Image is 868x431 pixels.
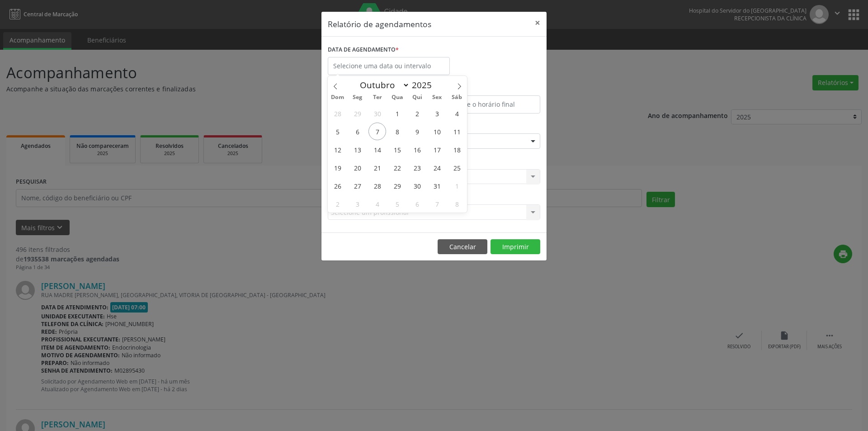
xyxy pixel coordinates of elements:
[448,177,466,194] span: Novembro 1, 2025
[408,123,426,140] span: Outubro 9, 2025
[348,95,368,100] span: Seg
[408,141,426,158] span: Outubro 16, 2025
[448,141,466,158] span: Outubro 18, 2025
[329,141,346,158] span: Outubro 12, 2025
[329,104,346,122] span: Setembro 28, 2025
[388,159,406,176] span: Outubro 22, 2025
[407,95,427,100] span: Qui
[428,195,446,213] span: Novembro 7, 2025
[349,177,366,194] span: Outubro 27, 2025
[448,123,466,140] span: Outubro 11, 2025
[388,177,406,194] span: Outubro 29, 2025
[328,57,450,75] input: Selecione uma data ou intervalo
[368,95,387,100] span: Ter
[349,141,366,158] span: Outubro 13, 2025
[349,159,366,176] span: Outubro 20, 2025
[428,159,446,176] span: Outubro 24, 2025
[329,195,346,213] span: Novembro 2, 2025
[349,195,366,213] span: Novembro 3, 2025
[328,18,431,30] h5: Relatório de agendamentos
[408,195,426,213] span: Novembro 6, 2025
[388,141,406,158] span: Outubro 15, 2025
[368,195,386,213] span: Novembro 4, 2025
[491,239,540,255] button: Imprimir
[436,81,540,95] label: ATÉ
[329,177,346,194] span: Outubro 26, 2025
[329,123,346,140] span: Outubro 5, 2025
[368,104,386,122] span: Setembro 30, 2025
[428,177,446,194] span: Outubro 31, 2025
[428,104,446,122] span: Outubro 3, 2025
[349,104,366,122] span: Setembro 29, 2025
[427,95,447,100] span: Sex
[408,159,426,176] span: Outubro 23, 2025
[528,12,547,34] button: Close
[438,239,487,255] button: Cancelar
[428,123,446,140] span: Outubro 10, 2025
[368,123,386,140] span: Outubro 7, 2025
[410,79,439,91] input: Year
[448,104,466,122] span: Outubro 4, 2025
[428,141,446,158] span: Outubro 17, 2025
[447,95,467,100] span: Sáb
[388,195,406,213] span: Novembro 5, 2025
[328,95,348,100] span: Dom
[408,177,426,194] span: Outubro 30, 2025
[436,95,540,114] input: Selecione o horário final
[328,43,399,57] label: DATA DE AGENDAMENTO
[355,79,410,91] select: Month
[448,195,466,213] span: Novembro 8, 2025
[388,123,406,140] span: Outubro 8, 2025
[368,159,386,176] span: Outubro 21, 2025
[387,95,407,100] span: Qua
[368,141,386,158] span: Outubro 14, 2025
[408,104,426,122] span: Outubro 2, 2025
[368,177,386,194] span: Outubro 28, 2025
[349,123,366,140] span: Outubro 6, 2025
[329,159,346,176] span: Outubro 19, 2025
[448,159,466,176] span: Outubro 25, 2025
[388,104,406,122] span: Outubro 1, 2025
